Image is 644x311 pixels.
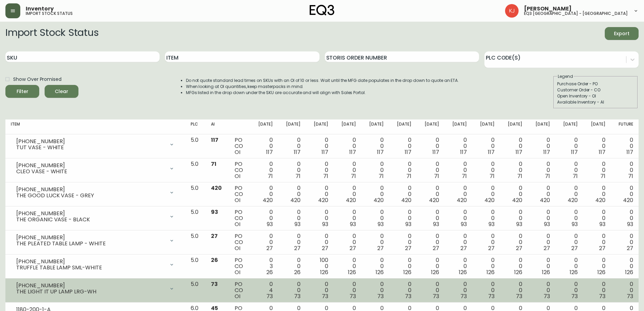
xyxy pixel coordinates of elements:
[478,137,495,155] div: 0 0
[422,185,439,203] div: 0 0
[573,172,578,180] span: 71
[16,265,165,271] div: TRUFFLE TABLE LAMP SML-WHITE
[294,268,301,276] span: 26
[16,210,165,217] div: [PHONE_NUMBER]
[599,292,605,300] span: 73
[367,233,384,251] div: 0 0
[186,90,459,96] li: MFGs listed in the drop down under the SKU are accurate and will align with Sales Portal.
[401,196,411,204] span: 420
[505,257,522,275] div: 0 0
[583,119,611,134] th: [DATE]
[320,268,328,276] span: 126
[16,186,165,193] div: [PHONE_NUMBER]
[517,172,522,180] span: 71
[490,172,495,180] span: 71
[266,292,273,300] span: 73
[350,244,356,252] span: 27
[5,119,185,134] th: Item
[545,172,550,180] span: 71
[16,283,165,289] div: [PHONE_NUMBER]
[322,244,328,252] span: 27
[284,281,301,299] div: 0 0
[512,196,522,204] span: 420
[623,196,633,204] span: 420
[185,134,206,158] td: 5.0
[516,148,522,156] span: 117
[235,209,245,227] div: PO CO
[395,257,411,275] div: 0 0
[334,119,361,134] th: [DATE]
[450,185,467,203] div: 0 0
[13,76,62,83] span: Show Over Promised
[235,185,245,203] div: PO CO
[478,281,495,299] div: 0 0
[256,281,273,299] div: 0 4
[433,292,439,300] span: 73
[533,281,550,299] div: 0 0
[185,254,206,279] td: 5.0
[350,292,356,300] span: 73
[267,220,273,228] span: 93
[505,209,522,227] div: 0 0
[235,137,245,155] div: PO CO
[395,161,411,179] div: 0 0
[211,160,216,168] span: 71
[462,172,467,180] span: 71
[524,12,628,16] h5: eq3 [GEOGRAPHIC_DATA] - [GEOGRAPHIC_DATA]
[627,244,633,252] span: 27
[185,182,206,206] td: 5.0
[339,185,356,203] div: 0 0
[256,185,273,203] div: 0 0
[445,119,472,134] th: [DATE]
[17,87,28,96] div: Filter
[589,137,605,155] div: 0 0
[235,148,240,156] span: OI
[379,172,384,180] span: 71
[561,281,578,299] div: 0 0
[256,161,273,179] div: 0 0
[389,119,417,134] th: [DATE]
[599,244,605,252] span: 27
[311,281,328,299] div: 0 0
[533,161,550,179] div: 0 0
[294,244,301,252] span: 27
[235,292,240,300] span: OI
[323,172,328,180] span: 71
[186,84,459,90] li: When looking at OI quantities, keep masterpacks in mind.
[561,137,578,155] div: 0 0
[311,257,328,275] div: 100 0
[26,12,73,16] h5: import stock status
[321,148,328,156] span: 117
[211,208,218,216] span: 93
[544,220,550,228] span: 93
[211,280,218,288] span: 73
[599,148,605,156] span: 117
[589,161,605,179] div: 0 0
[460,292,467,300] span: 73
[235,161,245,179] div: PO CO
[450,137,467,155] div: 0 0
[290,196,301,204] span: 420
[406,172,411,180] span: 71
[488,148,495,156] span: 117
[422,257,439,275] div: 0 0
[561,161,578,179] div: 0 0
[351,172,356,180] span: 71
[516,244,522,252] span: 27
[16,169,165,175] div: CLEO VASE - WHITE
[16,217,165,223] div: THE ORGANIC VASE - BLACK
[5,27,98,40] h2: Import Stock Status
[235,268,240,276] span: OI
[457,196,467,204] span: 420
[185,158,206,182] td: 5.0
[211,136,218,144] span: 117
[516,292,522,300] span: 73
[557,99,634,105] div: Available Inventory - AI
[377,292,384,300] span: 73
[294,292,301,300] span: 73
[589,209,605,227] div: 0 0
[339,161,356,179] div: 0 0
[284,185,301,203] div: 0 0
[16,193,165,199] div: THE GOOD LUCK VASE - GREY
[266,148,273,156] span: 117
